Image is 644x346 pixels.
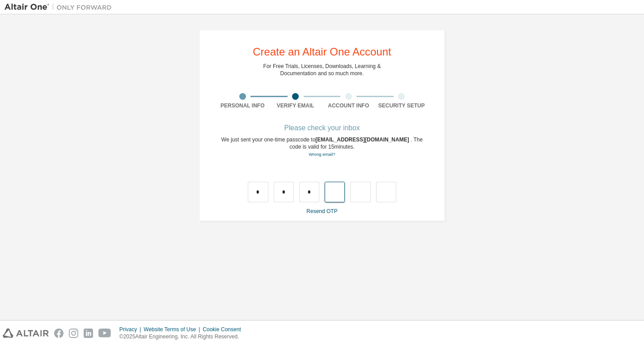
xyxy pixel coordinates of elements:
div: Create an Altair One Account [253,47,391,57]
div: Account Info [322,102,375,109]
a: Resend OTP [306,208,337,214]
a: Go back to the registration form [309,152,335,157]
div: Personal Info [216,102,269,109]
img: Altair One [4,3,116,12]
div: We just sent your one-time passcode to . The code is valid for 15 minutes. [216,136,428,158]
img: linkedin.svg [84,329,93,338]
div: Privacy [119,326,144,333]
div: Security Setup [375,102,428,109]
span: [EMAIL_ADDRESS][DOMAIN_NAME] [315,137,411,143]
div: Website Terms of Use [144,326,203,333]
div: Please check your inbox [216,125,428,131]
div: For Free Trials, Licenses, Downloads, Learning & Documentation and so much more. [263,63,381,77]
img: youtube.svg [98,329,111,338]
img: facebook.svg [54,329,64,338]
div: Cookie Consent [203,326,246,333]
div: Verify Email [269,102,322,109]
p: © 2025 Altair Engineering, Inc. All Rights Reserved. [119,333,246,341]
img: altair_logo.svg [3,329,49,338]
img: instagram.svg [69,329,78,338]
